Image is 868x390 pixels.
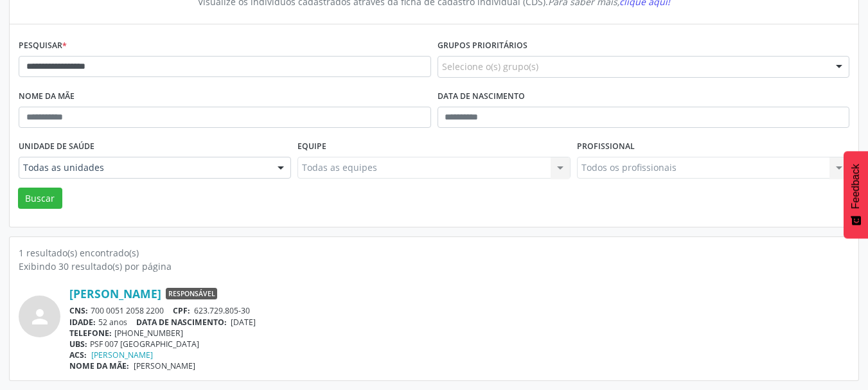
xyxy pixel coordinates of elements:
label: Data de nascimento [438,87,525,107]
label: Grupos prioritários [438,36,527,56]
span: 623.729.805-30 [194,305,250,316]
button: Feedback - Mostrar pesquisa [844,151,868,238]
span: [DATE] [231,317,256,328]
label: Pesquisar [19,36,67,56]
div: 700 0051 2058 2200 [69,305,849,316]
span: CNS: [69,305,88,316]
span: Todas as unidades [23,161,265,174]
span: TELEFONE: [69,328,112,339]
span: IDADE: [69,317,96,328]
span: NOME DA MÃE: [69,360,129,371]
label: Equipe [297,137,326,157]
div: 52 anos [69,317,849,328]
span: CPF: [173,305,190,316]
span: UBS: [69,339,87,350]
label: Unidade de saúde [19,137,94,157]
button: Buscar [18,188,62,209]
div: 1 resultado(s) encontrado(s) [19,246,849,260]
span: DATA DE NASCIMENTO: [136,317,227,328]
span: ACS: [69,350,87,360]
div: [PHONE_NUMBER] [69,328,849,339]
label: Profissional [577,137,635,157]
span: Responsável [166,288,217,299]
div: PSF 007 [GEOGRAPHIC_DATA] [69,339,849,350]
a: [PERSON_NAME] [69,287,161,301]
a: [PERSON_NAME] [91,350,153,360]
span: Selecione o(s) grupo(s) [442,60,538,73]
label: Nome da mãe [19,87,75,107]
span: Feedback [850,164,862,209]
i: person [28,305,51,328]
span: [PERSON_NAME] [134,360,195,371]
div: Exibindo 30 resultado(s) por página [19,260,849,273]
